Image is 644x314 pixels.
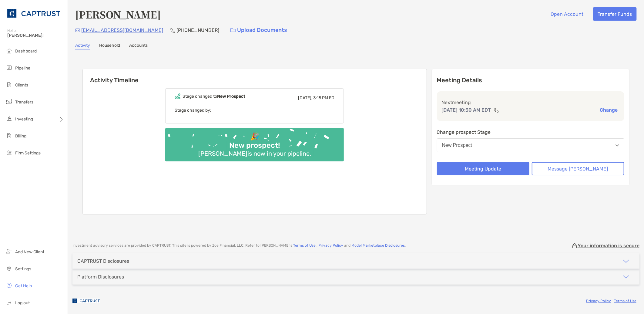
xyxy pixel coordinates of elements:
[442,99,620,106] p: Next meeting
[77,258,129,264] div: CAPTRUST Disclosures
[230,28,236,32] img: button icon
[615,144,619,147] img: Open dropdown arrow
[15,249,44,255] span: Add New Client
[313,95,334,100] span: 3:15 PM ED
[99,43,120,49] a: Household
[437,128,625,136] p: Change prospect Stage
[578,243,639,248] p: Your information is secure
[72,243,406,248] p: Investment advisory services are provided by CAPTRUST . This site is powered by Zoe Financial, LL...
[15,100,33,105] span: Transfers
[5,282,13,289] img: get-help icon
[546,7,588,21] button: Open Account
[15,150,41,156] span: Firm Settings
[5,265,13,272] img: settings icon
[226,24,291,37] a: Upload Documents
[442,106,491,114] p: [DATE] 10:30 AM EDT
[7,2,60,24] img: CAPTRUST Logo
[7,33,64,38] span: [PERSON_NAME]!
[72,294,100,308] img: company logo
[175,106,334,114] p: Stage changed by:
[15,83,28,88] span: Clients
[15,133,26,139] span: Billing
[586,299,611,303] a: Privacy Policy
[15,116,33,122] span: Investing
[298,95,312,100] span: [DATE],
[248,132,262,141] div: 🎉
[437,138,625,152] button: New Prospect
[170,28,175,33] img: Phone Icon
[442,143,472,148] div: New Prospect
[15,49,37,54] span: Dashboard
[175,93,180,99] img: Event icon
[5,98,13,105] img: transfers icon
[5,47,13,54] img: dashboard icon
[77,274,124,280] div: Platform Disclosures
[593,7,637,21] button: Transfer Funds
[75,29,80,32] img: Email Icon
[614,299,636,303] a: Terms of Use
[217,94,245,99] b: New Prospect
[81,26,163,34] p: [EMAIL_ADDRESS][DOMAIN_NAME]
[227,141,282,150] div: New prospect!
[176,26,219,34] p: [PHONE_NUMBER]
[318,243,343,248] a: Privacy Policy
[351,243,405,248] a: Model Marketplace Disclosures
[598,107,619,113] button: Change
[165,128,344,156] img: Confetti
[293,243,316,248] a: Terms of Use
[5,132,13,139] img: billing icon
[5,115,13,122] img: investing icon
[15,66,30,71] span: Pipeline
[437,76,625,84] p: Meeting Details
[5,248,13,255] img: add_new_client icon
[622,273,630,281] img: icon arrow
[5,81,13,88] img: clients icon
[494,108,499,113] img: communication type
[15,283,32,289] span: Get Help
[437,162,529,175] button: Meeting Update
[129,43,148,49] a: Accounts
[5,299,13,306] img: logout icon
[532,162,624,175] button: Message [PERSON_NAME]
[183,94,245,99] div: Stage changed to
[196,150,314,157] div: [PERSON_NAME] is now in your pipeline.
[15,300,30,306] span: Log out
[5,64,13,71] img: pipeline icon
[622,258,630,265] img: icon arrow
[75,43,90,49] a: Activity
[83,69,427,84] h6: Activity Timeline
[5,149,13,156] img: firm-settings icon
[75,7,161,21] h4: [PERSON_NAME]
[15,266,31,272] span: Settings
